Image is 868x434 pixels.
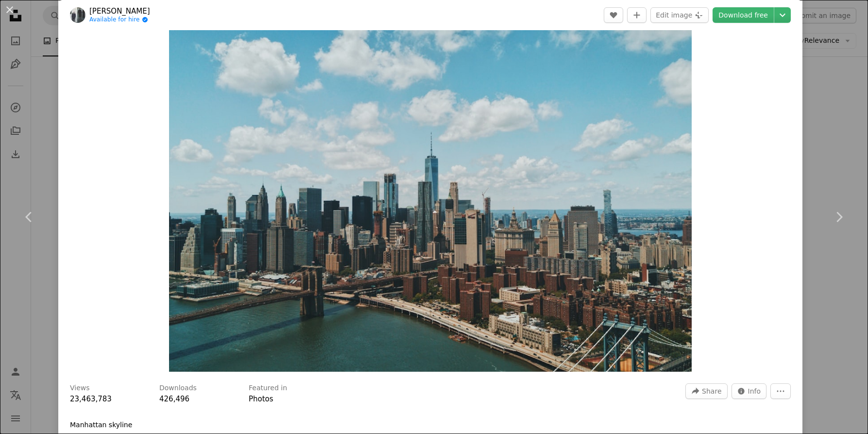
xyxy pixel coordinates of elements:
[159,395,189,403] span: 426,496
[650,7,709,23] button: Edit image
[810,170,868,264] a: Next
[627,7,647,23] button: Add to Collection
[169,23,692,372] img: wide angle photo of Brooklyn Bridge under cloudy sky
[89,6,150,16] a: [PERSON_NAME]
[70,420,132,430] p: Manhattan skyline
[159,383,197,393] h3: Downloads
[70,383,90,393] h3: Views
[770,383,791,399] button: More Actions
[249,383,287,393] h3: Featured in
[70,7,85,23] img: Go to Patrick Tomasso's profile
[70,395,112,403] span: 23,463,783
[604,7,623,23] button: Like
[249,395,273,403] a: Photos
[169,23,692,372] button: Zoom in on this image
[732,383,767,399] button: Stats about this image
[89,16,150,24] a: Available for hire
[702,384,721,398] span: Share
[774,7,791,23] button: Choose download size
[713,7,774,23] a: Download free
[685,383,727,399] button: Share this image
[748,384,761,398] span: Info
